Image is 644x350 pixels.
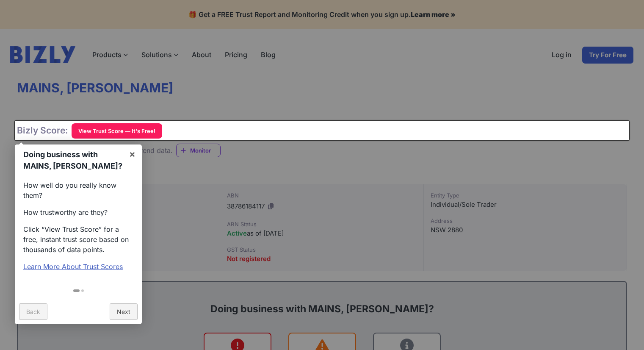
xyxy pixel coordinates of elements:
a: Back [19,303,47,320]
p: How well do you really know them? [23,180,133,200]
a: × [123,144,142,164]
a: Learn More About Trust Scores [23,262,123,271]
p: How trustworthy are they? [23,207,133,217]
h1: Doing business with MAINS, [PERSON_NAME]? [23,149,122,172]
a: Next [110,303,138,320]
p: Click “View Trust Score” for a free, instant trust score based on thousands of data points. [23,224,133,255]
